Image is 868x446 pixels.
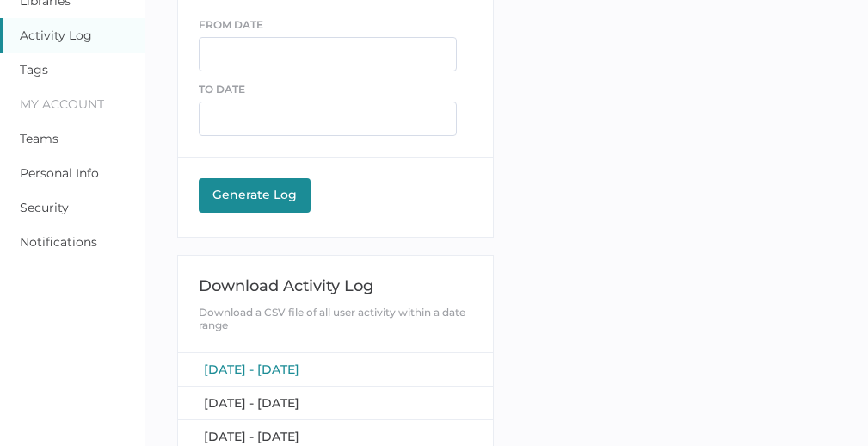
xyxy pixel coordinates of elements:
[204,362,299,377] span: [DATE] - [DATE]
[20,165,99,181] a: Personal Info
[207,187,302,202] div: Generate Log
[199,83,245,96] span: TO DATE
[199,276,471,295] div: Download Activity Log
[20,131,58,146] a: Teams
[20,62,48,77] a: Tags
[199,306,471,331] div: Download a CSV file of all user activity within a date range
[204,395,299,411] span: [DATE] - [DATE]
[20,234,97,250] a: Notifications
[20,200,69,215] a: Security
[199,18,263,31] span: FROM DATE
[204,429,299,444] span: [DATE] - [DATE]
[20,28,92,43] a: Activity Log
[199,178,311,213] button: Generate Log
